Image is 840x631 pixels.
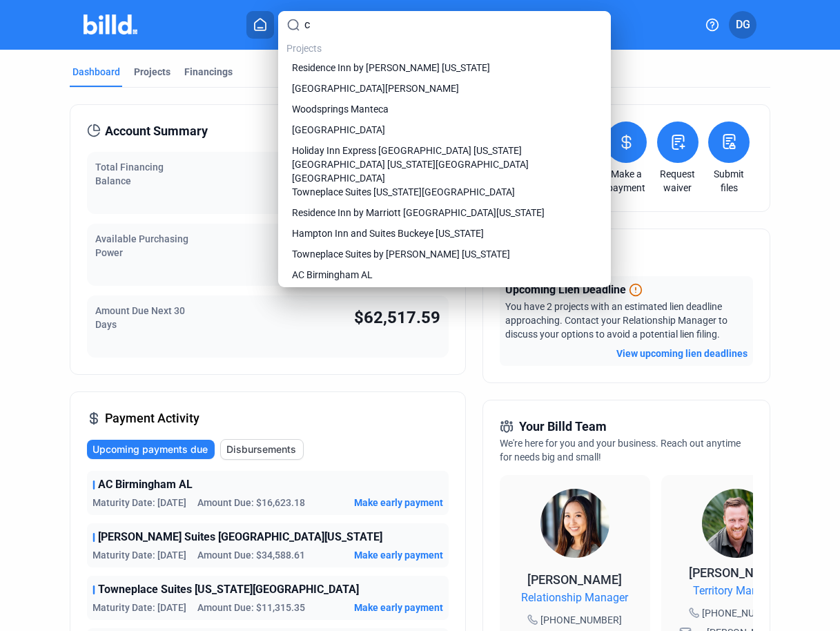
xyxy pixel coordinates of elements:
[292,81,459,95] span: [GEOGRAPHIC_DATA][PERSON_NAME]
[292,247,510,261] span: Towneplace Suites by [PERSON_NAME] [US_STATE]
[286,43,322,54] span: Projects
[292,144,522,157] span: Holiday Inn Express [GEOGRAPHIC_DATA] [US_STATE]
[292,123,385,137] span: [GEOGRAPHIC_DATA]
[292,226,484,240] span: Hampton Inn and Suites Buckeye [US_STATE]
[292,61,490,75] span: Residence Inn by [PERSON_NAME] [US_STATE]
[292,102,389,116] span: Woodsprings Manteca
[292,268,373,282] span: AC Birmingham AL
[292,185,515,199] span: Towneplace Suites [US_STATE][GEOGRAPHIC_DATA]
[292,157,597,185] span: [GEOGRAPHIC_DATA] [US_STATE][GEOGRAPHIC_DATA] [GEOGRAPHIC_DATA]
[292,206,545,220] span: Residence Inn by Marriott [GEOGRAPHIC_DATA][US_STATE]
[304,17,603,33] input: Search projects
